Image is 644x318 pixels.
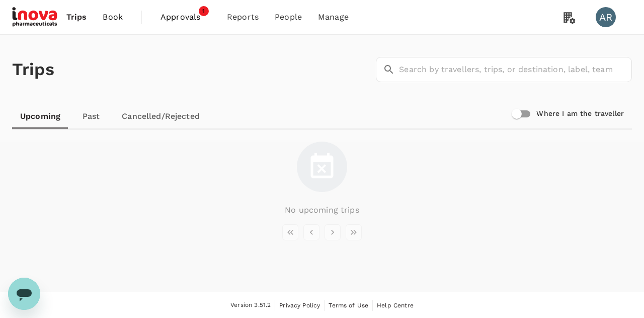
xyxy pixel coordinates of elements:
span: Terms of Use [329,302,368,309]
span: Trips [66,11,87,23]
nav: pagination navigation [280,224,364,240]
span: Version 3.51.2 [230,300,271,310]
p: No upcoming trips [285,204,359,216]
iframe: Button to launch messaging window [8,278,40,310]
a: Upcoming [12,104,68,129]
h1: Trips [12,35,54,104]
a: Cancelled/Rejected [114,104,208,129]
a: Privacy Policy [279,300,320,311]
span: 1 [199,6,209,16]
span: Manage [318,11,349,23]
img: iNova Pharmaceuticals [12,6,58,28]
h6: Where I am the traveller [536,108,624,119]
span: Reports [227,11,259,23]
span: Help Centre [377,302,414,309]
span: People [275,11,302,23]
span: Book [103,11,123,23]
a: Help Centre [377,300,414,311]
div: AR [596,7,616,27]
a: Terms of Use [329,300,368,311]
span: Privacy Policy [279,302,320,309]
input: Search by travellers, trips, or destination, label, team [399,57,632,82]
span: Approvals [160,11,211,23]
a: Past [68,104,114,129]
